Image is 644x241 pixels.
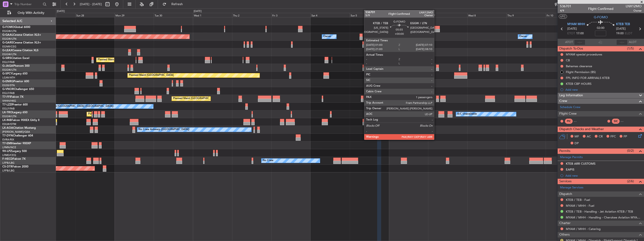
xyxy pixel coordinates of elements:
span: AC [587,134,591,139]
div: KTEB CBP HOURS [566,82,591,86]
a: VHHH/HKG [2,99,16,103]
div: - - [574,119,584,123]
span: FFC [610,134,616,139]
div: Sun 28 [75,13,115,17]
a: T7-LZZIPraetor 600 [2,103,28,106]
a: EGLF/FAB [2,60,15,64]
div: Planned Maint [GEOGRAPHIC_DATA] [129,72,174,79]
a: 9H-LPZLegacy 500 [2,150,27,153]
a: G-SPCYLegacy 650 [2,72,27,75]
span: 17:00 [576,31,584,36]
a: MYAM / MHH - Handling - Cherokee Aviation MYAM / MHH [566,215,642,219]
a: EGSS/STN [2,84,15,87]
span: Flight Crew [559,111,577,117]
div: Thu 9 [506,13,546,17]
div: No Crew [263,157,273,164]
span: Charter [559,221,571,226]
span: Dispatch To-Dos [559,46,583,51]
span: G-LEAX [2,49,12,52]
a: EGGW/LTN [2,68,16,72]
div: Flight Confirmed [588,6,613,11]
div: - - [621,119,631,123]
span: G-FOMO [2,26,14,29]
span: G-JAGA [2,65,13,67]
span: (2/6) [627,179,634,184]
a: MYAM / MHH - Fuel [566,204,594,208]
span: Dispatch Checks and Weather [559,127,604,132]
a: EDLW/DTM [2,122,16,126]
a: LX-AOACitation Mustang [2,127,36,129]
div: Sat 4 [310,13,350,17]
span: T7-DYN [2,134,13,137]
span: LX-TRO [2,111,12,114]
div: Wed 8 [467,13,506,17]
a: EVRA/RIX [2,138,14,141]
a: LFMD/CEQ [2,153,16,157]
a: EGGW/LTN [2,115,16,118]
span: Services [559,179,571,184]
a: LGAV/ATH [2,76,15,79]
span: [DATE] [616,27,626,31]
div: PIC [565,119,573,124]
a: EGGW/LTN [2,29,16,33]
span: LNX12MO [626,4,642,9]
div: Owner [519,33,527,40]
div: [DATE] [194,9,202,13]
div: Add new [565,174,642,178]
a: G-LEAXCessna Citation XLS [2,49,38,52]
span: Others [559,232,570,237]
a: G-GAALCessna Citation XLS+ [2,34,41,36]
div: Planned Maint [GEOGRAPHIC_DATA] ([GEOGRAPHIC_DATA]) [88,111,162,118]
a: G-GARECessna Citation XLS+ [2,41,41,44]
div: MYAM special procedures [566,52,602,56]
div: FPL INFO FOR ARRIVALS KTEB [566,76,609,80]
span: MF [575,134,579,139]
span: G-GAAL [2,34,13,36]
a: LFMN/NCE [2,146,16,149]
span: Dispatch [559,191,572,197]
span: (0/2) [627,148,634,153]
div: Thu 2 [232,13,271,17]
a: LX-TROLegacy 650 [2,111,27,114]
a: EGLF/FAB [2,107,15,110]
span: Only With Activity [12,11,50,15]
a: LFPB/LBG [2,161,15,165]
div: Bahamas clearance [566,64,592,68]
a: T7-DYNChallenger 604 [2,134,33,137]
span: ELDT [625,31,632,36]
div: Fri 3 [271,13,310,17]
span: 4/9 [560,9,571,13]
a: Schedule Crew [560,105,580,110]
span: ETOT [567,31,575,36]
span: G-FOMO [594,15,608,20]
a: T7-FFIFalcon 7X [2,96,23,98]
div: EAPIS [566,167,574,171]
div: A/C Unavailable [GEOGRAPHIC_DATA] ([GEOGRAPHIC_DATA]) [37,103,114,110]
button: Refresh [160,0,188,8]
button: Only With Activity [5,9,51,17]
span: [DATE] [567,27,577,31]
div: CB [566,58,570,62]
a: KTEB / TEB - Fuel [566,198,590,202]
a: Manage Permits [560,155,583,160]
a: T7-EMIHawker 900XP [2,142,31,145]
span: MYAM MHH [567,22,585,27]
div: Owner [323,33,331,40]
div: Planned Maint [GEOGRAPHIC_DATA] ([GEOGRAPHIC_DATA]) [173,95,247,102]
a: CS-DTRFalcon 2000 [2,165,28,168]
div: Flight Permission (BS) [566,70,596,74]
input: Trip Number [14,1,41,8]
button: UTC [559,14,567,19]
div: Mon 29 [115,13,154,17]
a: EGLF/FAB [2,91,15,95]
a: KTEB / TEB - Handling - Jet Aviation KTEB / TEB [566,210,633,214]
span: Permits [559,148,570,154]
span: DP [575,141,579,146]
span: 19:00 [616,31,624,36]
div: Tue 30 [154,13,193,17]
span: Refresh [167,3,187,6]
a: G-ENRGPraetor 600 [2,80,29,83]
span: G-VNOR [2,88,14,91]
span: ALDT [629,40,636,45]
span: Leg Information [559,93,583,98]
